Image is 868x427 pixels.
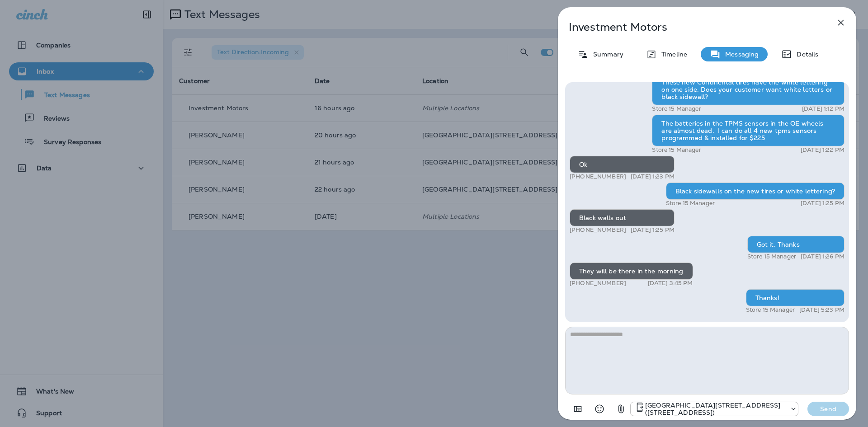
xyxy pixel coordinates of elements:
p: Store 15 Manager [666,200,715,207]
div: +1 (402) 891-8464 [631,402,798,416]
p: Timeline [657,51,687,58]
div: The batteries in the TPMS sensors in the OE wheels are almost dead. I can do all 4 new tpms senso... [652,115,844,146]
p: Store 15 Manager [652,105,701,113]
p: [DATE] 3:45 PM [648,280,693,287]
p: Store 15 Manager [747,253,796,260]
div: Thanks! [746,289,844,306]
p: [DATE] 1:12 PM [802,105,844,113]
p: [DATE] 1:25 PM [801,200,844,207]
div: Black sidewalls on the new tires or white lettering? [666,183,844,200]
div: Got it. Thanks [747,236,844,253]
div: They will be there in the morning [570,263,693,280]
p: Details [792,51,818,58]
p: Store 15 Manager [652,146,701,154]
p: Summary [589,51,623,58]
p: [DATE] 1:25 PM [631,226,675,234]
p: [DATE] 5:23 PM [799,306,844,314]
button: Add in a premade template [569,400,587,418]
p: [PHONE_NUMBER] [570,280,626,287]
p: [GEOGRAPHIC_DATA][STREET_ADDRESS] ([STREET_ADDRESS]) [645,402,785,416]
div: Black walls out [570,209,675,226]
p: [DATE] 1:26 PM [801,253,844,260]
button: Select an emoji [590,400,609,418]
p: [PHONE_NUMBER] [570,173,626,180]
div: These new Continental tires have the white lettering on one side. Does your customer want white l... [652,74,844,105]
p: Store 15 Manager [746,306,795,314]
div: Ok [570,156,675,173]
p: [DATE] 1:23 PM [631,173,675,180]
p: [PHONE_NUMBER] [570,226,626,234]
p: Messaging [721,51,759,58]
p: Investment Motors [569,21,816,33]
p: [DATE] 1:22 PM [801,146,844,154]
